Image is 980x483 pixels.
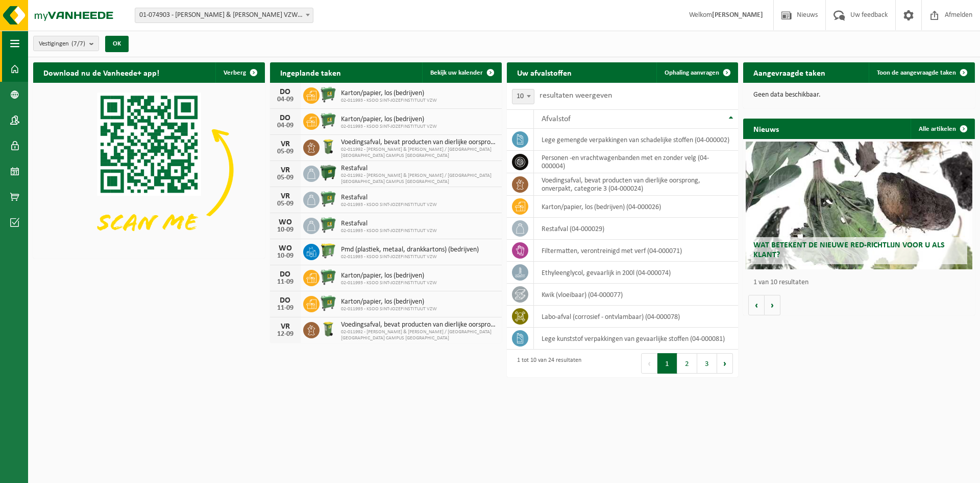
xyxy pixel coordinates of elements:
td: filtermatten, verontreinigd met verf (04-000071) [534,240,738,262]
img: WB-0770-HPE-GN-01 [320,86,337,103]
h2: Download nu de Vanheede+ app! [33,62,169,82]
div: 12-09 [275,331,296,338]
span: Pmd (plastiek, metaal, drankkartons) (bedrijven) [341,246,479,254]
span: Karton/papier, los (bedrijven) [341,272,437,280]
img: WB-0140-HPE-GN-50 [320,138,337,155]
div: DO [275,270,296,279]
span: 01-074903 - PETRUS & PAULUS VZW AFD OLVO - OOSTENDE [135,8,313,23]
div: WO [275,244,296,252]
span: 02-011993 - KSOO SINT-JOZEFINSTITUUT VZW [341,202,437,208]
span: 02-011993 - KSOO SINT-JOZEFINSTITUUT VZW [341,228,437,234]
div: 04-09 [275,122,296,129]
h2: Uw afvalstoffen [507,62,582,82]
div: DO [275,88,296,96]
button: Next [717,353,733,374]
span: Bekijk uw kalender [430,70,483,76]
label: resultaten weergeven [540,91,612,100]
p: Geen data beschikbaar. [753,91,965,99]
span: Wat betekent de nieuwe RED-richtlijn voor u als klant? [753,241,945,259]
span: Restafval [341,194,437,202]
span: 10 [512,89,534,104]
div: 11-09 [275,279,296,286]
img: WB-1100-HPE-GN-01 [320,164,337,181]
button: Vorige [748,295,765,315]
div: 05-09 [275,200,296,208]
img: WB-0770-HPE-GN-01 [320,190,337,208]
strong: [PERSON_NAME] [712,11,763,19]
div: VR [275,323,296,331]
button: Verberg [215,62,264,83]
img: WB-0140-HPE-GN-50 [320,320,337,338]
span: 02-011993 - KSOO SINT-JOZEFINSTITUUT VZW [341,306,437,312]
span: Voedingsafval, bevat producten van dierlijke oorsprong, onverpakt, categorie 3 [341,139,497,147]
div: VR [275,166,296,174]
td: personen -en vrachtwagenbanden met en zonder velg (04-000004) [534,151,738,173]
span: Voedingsafval, bevat producten van dierlijke oorsprong, onverpakt, categorie 3 [341,321,497,329]
img: WB-0770-HPE-GN-50 [320,242,337,260]
div: VR [275,140,296,148]
span: Ophaling aanvragen [665,70,719,76]
button: 2 [677,353,697,374]
div: 1 tot 10 van 24 resultaten [512,352,581,375]
button: OK [105,36,129,52]
td: lege kunststof verpakkingen van gevaarlijke stoffen (04-000081) [534,328,738,350]
td: lege gemengde verpakkingen van schadelijke stoffen (04-000002) [534,129,738,151]
span: 02-011992 - [PERSON_NAME] & [PERSON_NAME] / [GEOGRAPHIC_DATA] [GEOGRAPHIC_DATA] CAMPUS [GEOGRAPHI... [341,147,497,159]
div: DO [275,114,296,122]
img: WB-0770-HPE-GN-01 [320,216,337,234]
button: Volgende [765,295,780,315]
h2: Nieuws [743,119,789,139]
span: 02-011993 - KSOO SINT-JOZEFINSTITUUT VZW [341,124,437,130]
span: 02-011993 - KSOO SINT-JOZEFINSTITUUT VZW [341,254,479,260]
div: 05-09 [275,148,296,155]
span: 02-011993 - KSOO SINT-JOZEFINSTITUUT VZW [341,98,437,104]
span: 10 [512,89,534,104]
span: Karton/papier, los (bedrijven) [341,298,437,306]
a: Toon de aangevraagde taken [869,62,974,83]
a: Bekijk uw kalender [422,62,501,83]
img: Download de VHEPlus App [33,83,265,257]
a: Ophaling aanvragen [656,62,737,83]
span: Verberg [224,70,246,76]
p: 1 van 10 resultaten [753,279,970,286]
span: Restafval [341,165,497,173]
span: 01-074903 - PETRUS & PAULUS VZW AFD OLVO - OOSTENDE [135,8,313,22]
span: Karton/papier, los (bedrijven) [341,116,437,124]
button: 1 [657,353,677,374]
img: WB-0770-HPE-GN-01 [320,294,337,312]
span: Karton/papier, los (bedrijven) [341,89,437,98]
a: Alle artikelen [911,119,974,139]
h2: Aangevraagde taken [743,62,836,82]
div: 05-09 [275,174,296,181]
button: Vestigingen(7/7) [33,36,99,51]
td: ethyleenglycol, gevaarlijk in 200l (04-000074) [534,262,738,284]
td: kwik (vloeibaar) (04-000077) [534,284,738,306]
span: Toon de aangevraagde taken [877,70,956,76]
div: VR [275,192,296,200]
span: 02-011992 - [PERSON_NAME] & [PERSON_NAME] / [GEOGRAPHIC_DATA] [GEOGRAPHIC_DATA] CAMPUS [GEOGRAPHI... [341,329,497,341]
span: 02-011992 - [PERSON_NAME] & [PERSON_NAME] / [GEOGRAPHIC_DATA] [GEOGRAPHIC_DATA] CAMPUS [GEOGRAPHI... [341,173,497,185]
div: DO [275,296,296,305]
div: 10-09 [275,226,296,234]
h2: Ingeplande taken [270,62,351,82]
img: WB-0770-HPE-GN-01 [320,268,337,286]
img: WB-0770-HPE-GN-01 [320,112,337,129]
td: karton/papier, los (bedrijven) (04-000026) [534,196,738,218]
div: 10-09 [275,252,296,260]
div: 04-09 [275,96,296,103]
button: 3 [697,353,717,374]
button: Previous [641,353,657,374]
span: Afvalstof [542,115,571,123]
td: restafval (04-000029) [534,218,738,240]
a: Wat betekent de nieuwe RED-richtlijn voor u als klant? [746,142,973,269]
span: Restafval [341,220,437,228]
td: labo-afval (corrosief - ontvlambaar) (04-000078) [534,306,738,328]
td: voedingsafval, bevat producten van dierlijke oorsprong, onverpakt, categorie 3 (04-000024) [534,173,738,196]
div: WO [275,218,296,226]
count: (7/7) [71,40,85,47]
span: Vestigingen [39,36,85,52]
span: 02-011993 - KSOO SINT-JOZEFINSTITUUT VZW [341,280,437,286]
div: 11-09 [275,305,296,312]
